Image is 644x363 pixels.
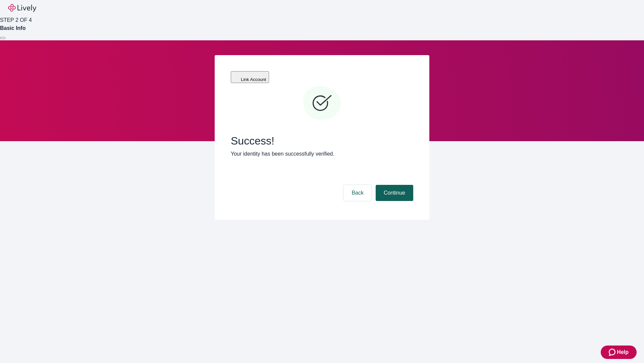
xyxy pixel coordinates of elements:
svg: Checkmark icon [302,83,342,124]
span: Help [617,348,629,356]
img: Lively [8,4,36,12]
span: Success! [231,134,413,147]
svg: Zendesk support icon [609,348,617,356]
button: Continue [376,185,413,201]
button: Zendesk support iconHelp [601,346,637,359]
p: Your identity has been successfully verified. [231,150,413,158]
button: Link Account [231,71,269,83]
button: Back [343,185,372,201]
